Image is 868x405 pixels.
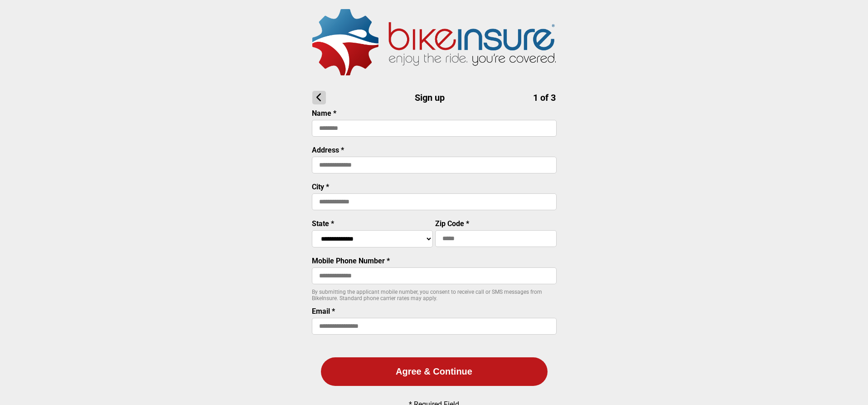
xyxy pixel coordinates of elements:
label: Mobile Phone Number * [312,257,390,265]
p: By submitting the applicant mobile number, you consent to receive call or SMS messages from BikeI... [312,289,557,301]
label: Zip Code * [435,219,469,228]
button: Agree & Continue [321,357,548,386]
label: State * [312,219,334,228]
label: Name * [312,109,336,118]
label: City * [312,183,329,191]
label: Address * [312,146,344,154]
label: Email * [312,307,335,316]
span: 1 of 3 [533,92,556,103]
h1: Sign up [312,91,556,104]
